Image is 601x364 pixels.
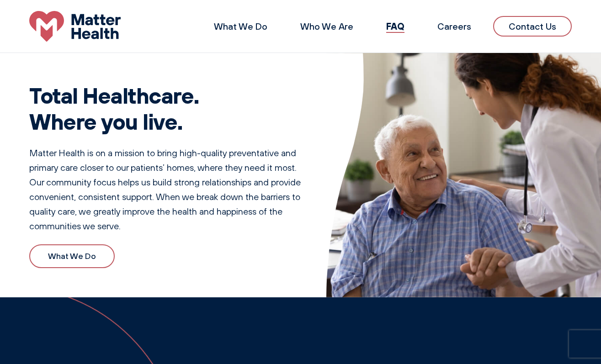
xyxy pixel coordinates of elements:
[386,20,404,32] a: FAQ
[29,82,304,135] h1: Total Healthcare. Where you live.
[300,21,353,32] a: Who We Are
[214,21,267,32] a: What We Do
[29,244,115,269] a: What We Do
[29,146,304,233] p: Matter Health is on a mission to bring high-quality preventative and primary care closer to our p...
[493,16,572,37] a: Contact Us
[437,21,471,32] a: Careers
